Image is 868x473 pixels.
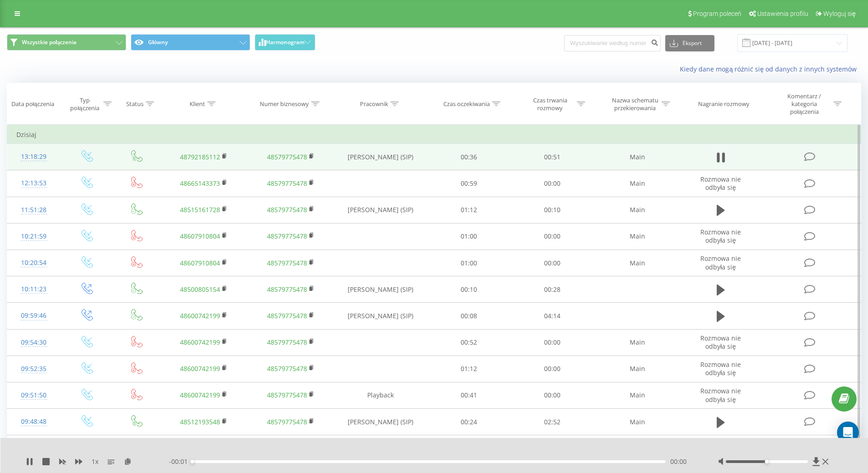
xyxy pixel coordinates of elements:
[11,100,54,108] div: Data połączenia
[700,254,741,271] span: Rozmowa nie odbyła się
[511,276,594,303] td: 00:28
[427,356,511,382] td: 01:12
[267,417,307,426] a: 48579775478
[267,311,307,320] a: 48579775478
[16,201,51,219] div: 11:51:28
[594,197,680,223] td: Main
[693,10,741,17] span: Program poleceń
[700,228,741,244] span: Rozmowa nie odbyła się
[427,329,511,356] td: 00:52
[180,179,220,188] a: 48665143373
[180,417,220,426] a: 48512193548
[180,285,220,294] a: 48500805154
[564,35,661,51] input: Wyszukiwanie według numeru
[68,97,101,112] div: Typ połączenia
[765,460,769,463] div: Accessibility label
[511,144,594,170] td: 00:51
[665,35,714,51] button: Eksport
[16,387,51,404] div: 09:51:50
[267,232,307,240] a: 48579775478
[16,254,51,272] div: 10:20:54
[511,303,594,329] td: 04:14
[757,10,808,17] span: Ustawienia profilu
[126,100,144,108] div: Status
[22,39,77,46] span: Wszystkie połączenia
[511,435,594,462] td: 00:03
[511,329,594,356] td: 00:00
[16,334,51,351] div: 09:54:30
[334,144,427,170] td: [PERSON_NAME] (SIP)
[131,34,250,51] button: Główny
[267,205,307,214] a: 48579775478
[169,457,192,466] span: - 00:01
[16,360,51,378] div: 09:52:35
[180,364,220,373] a: 48600742199
[180,391,220,399] a: 48600742199
[427,170,511,197] td: 00:59
[334,409,427,435] td: [PERSON_NAME] (SIP)
[334,276,427,303] td: [PERSON_NAME] (SIP)
[511,223,594,249] td: 00:00
[7,34,126,51] button: Wszystkie połączenia
[427,144,511,170] td: 00:36
[360,100,388,108] div: Pracownik
[267,153,307,161] a: 48579775478
[526,97,575,112] div: Czas trwania rozmowy
[511,250,594,276] td: 00:00
[700,387,741,403] span: Rozmowa nie odbyła się
[334,435,427,462] td: [PERSON_NAME] (SIP)
[190,460,194,463] div: Accessibility label
[837,422,859,443] div: Open Intercom Messenger
[266,39,304,46] span: Harmonogram
[267,179,307,188] a: 48579775478
[16,174,51,192] div: 12:13:53
[680,65,861,73] a: Kiedy dane mogą różnić się od danych z innych systemów
[180,311,220,320] a: 48600742199
[427,250,511,276] td: 01:00
[700,175,741,192] span: Rozmowa nie odbyła się
[180,153,220,161] a: 48792185112
[594,144,680,170] td: Main
[594,382,680,408] td: Main
[427,382,511,408] td: 00:41
[180,205,220,214] a: 48515161728
[594,223,680,249] td: Main
[16,228,51,245] div: 10:21:59
[594,170,680,197] td: Main
[267,285,307,294] a: 48579775478
[180,338,220,346] a: 48600742199
[267,259,307,267] a: 48579775478
[180,232,220,240] a: 48607910804
[778,92,831,116] div: Komentarz / kategoria połączenia
[698,100,750,108] div: Nagranie rozmowy
[700,360,741,377] span: Rozmowa nie odbyła się
[334,197,427,223] td: [PERSON_NAME] (SIP)
[594,250,680,276] td: Main
[267,364,307,373] a: 48579775478
[823,10,856,17] span: Wyloguj się
[334,303,427,329] td: [PERSON_NAME] (SIP)
[427,223,511,249] td: 01:00
[511,197,594,223] td: 00:10
[427,276,511,303] td: 00:10
[700,334,741,351] span: Rozmowa nie odbyła się
[16,148,51,166] div: 13:18:29
[594,356,680,382] td: Main
[267,338,307,346] a: 48579775478
[92,457,98,466] span: 1 x
[427,409,511,435] td: 00:24
[443,100,490,108] div: Czas oczekiwania
[511,170,594,197] td: 00:00
[427,197,511,223] td: 01:12
[611,97,659,112] div: Nazwa schematu przekierowania
[255,34,315,51] button: Harmonogram
[427,303,511,329] td: 00:08
[190,100,205,108] div: Klient
[427,435,511,462] td: 00:25
[511,356,594,382] td: 00:00
[16,413,51,431] div: 09:48:48
[260,100,309,108] div: Numer biznesowy
[16,280,51,298] div: 10:11:23
[334,382,427,408] td: Playback
[511,382,594,408] td: 00:00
